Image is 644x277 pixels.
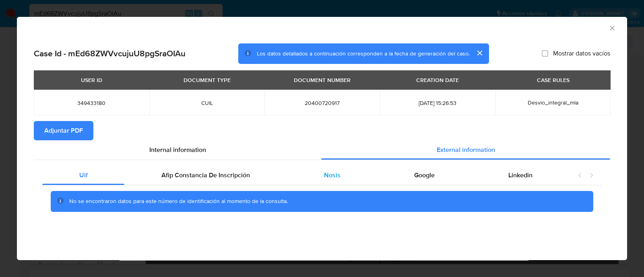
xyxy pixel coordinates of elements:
[69,197,288,205] span: No se encontraron datos para este número de identificación al momento de la consulta.
[79,170,88,180] span: Uif
[43,99,140,107] span: 349433180
[42,166,570,185] div: Detailed external info
[34,121,93,140] button: Adjuntar PDF
[414,170,435,180] span: Google
[159,99,255,107] span: CUIL
[257,49,470,57] span: Los datos detallados a continuación corresponden a la fecha de generación del caso.
[161,170,250,180] span: Afip Constancia De Inscripción
[528,98,578,107] span: Desvio_integral_mla
[34,48,186,59] h2: Case Id - mEd68ZWVvcujuU8pgSraOIAu
[532,73,574,87] div: CASE RULES
[390,99,486,107] span: [DATE] 15:26:53
[76,73,107,87] div: USER ID
[470,43,489,63] button: cerrar
[608,24,615,31] button: Cerrar ventana
[437,145,495,154] span: External information
[289,73,355,87] div: DOCUMENT NUMBER
[44,122,83,140] span: Adjuntar PDF
[542,50,548,57] input: Mostrar datos vacíos
[34,140,610,160] div: Detailed info
[411,73,464,87] div: CREATION DATE
[274,99,370,107] span: 20400720917
[17,17,627,260] div: closure-recommendation-modal
[553,49,610,57] span: Mostrar datos vacíos
[508,170,533,180] span: Linkedin
[179,73,235,87] div: DOCUMENT TYPE
[149,145,206,154] span: Internal information
[324,170,341,180] span: Nosis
